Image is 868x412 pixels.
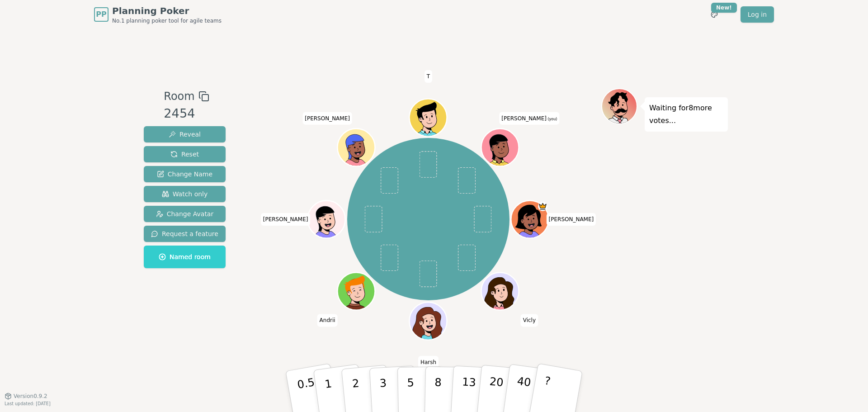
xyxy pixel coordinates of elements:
[547,213,596,226] span: Click to change your name
[144,206,226,222] button: Change Avatar
[144,146,226,162] button: Reset
[112,5,222,17] span: Planning Poker
[483,130,518,165] button: Click to change your avatar
[157,170,212,179] span: Change Name
[706,6,722,23] button: New!
[144,166,226,182] button: Change Name
[156,209,214,218] span: Change Avatar
[538,202,548,211] span: Gary is the host
[425,70,432,83] span: Click to change your name
[112,17,222,24] span: No.1 planning poker tool for agile teams
[144,246,226,268] button: Named room
[162,189,208,199] span: Watch only
[302,112,352,125] span: Click to change your name
[164,104,209,123] div: 2454
[170,150,199,159] span: Reset
[14,393,47,400] span: Version 0.9.2
[317,314,338,327] span: Click to change your name
[521,314,538,327] span: Click to change your name
[499,112,559,125] span: Click to change your name
[159,252,211,261] span: Named room
[649,102,723,127] p: Waiting for 8 more votes...
[547,117,557,121] span: (you)
[164,88,194,104] span: Room
[711,3,737,13] div: New!
[144,126,226,142] button: Reveal
[5,393,47,400] button: Version0.9.2
[261,213,311,226] span: Click to change your name
[151,229,218,238] span: Request a feature
[5,401,51,406] span: Last updated: [DATE]
[96,9,106,20] span: PP
[144,186,226,202] button: Watch only
[169,130,201,139] span: Reveal
[741,6,774,23] a: Log in
[144,226,226,242] button: Request a feature
[94,5,222,24] a: PPPlanning PokerNo.1 planning poker tool for agile teams
[418,356,439,369] span: Click to change your name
